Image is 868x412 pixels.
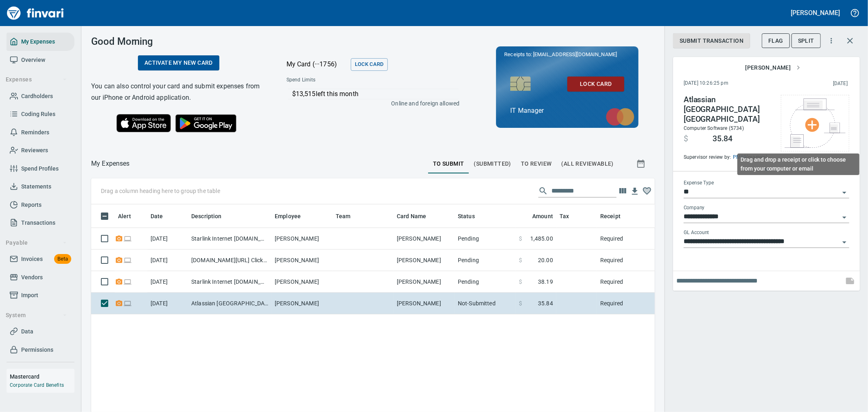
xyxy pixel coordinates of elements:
span: 38.19 [538,278,553,286]
span: Receipt Required [115,279,123,284]
td: Required [597,228,658,250]
span: Import [21,290,38,300]
button: Expenses [2,72,70,87]
span: [PERSON_NAME] [745,63,800,73]
button: Column choices favorited. Click to reset to default [641,185,653,197]
td: Not-Submitted [455,293,516,314]
span: Overview [21,55,45,65]
span: Split [798,36,814,46]
img: Get it on Google Play [171,110,241,137]
button: Open [839,237,850,248]
span: Expenses [6,75,67,85]
td: [DATE] [147,271,188,293]
td: Required [597,293,658,314]
span: Date [151,211,163,221]
span: Employee [275,211,311,221]
p: Receipts to: [504,50,630,59]
button: Split [791,33,821,48]
span: Description [191,211,222,221]
a: Spend Profiles [7,160,74,178]
span: Receipt Required [115,236,123,241]
span: Team [336,211,361,221]
span: Permissions [21,345,53,355]
img: Download on the App Store [116,114,171,132]
a: Activate my new card [138,55,219,70]
p: Online and foreign allowed [280,99,460,107]
button: Lock Card [567,77,624,92]
span: Online transaction [123,279,132,284]
td: Pending [455,271,516,293]
label: GL Account [684,230,709,235]
span: (Submitted) [474,159,511,169]
td: Pending [455,228,516,250]
button: [PERSON_NAME] [742,60,804,75]
td: [PERSON_NAME] [394,250,455,271]
button: Flag [762,33,790,48]
span: To Review [521,159,552,169]
span: Card Name [397,211,437,221]
a: PM99 [731,154,747,160]
button: Choose columns to display [617,185,629,197]
span: Statements [21,182,51,192]
span: 1,485.00 [530,234,553,243]
span: Receipt Required [115,300,123,306]
span: Online transaction [123,257,132,263]
span: Tax [560,211,569,221]
button: Lock Card [351,58,388,71]
span: Submit Transaction [680,36,743,46]
td: [DATE] [147,293,188,314]
button: Download Table [629,185,641,197]
a: Reminders [7,123,74,142]
span: Data [21,327,33,337]
span: $ [519,278,522,286]
span: (All Reviewable) [562,159,614,169]
span: $ [519,256,522,264]
span: 35.84 [538,299,553,307]
span: Receipt [600,211,631,221]
button: Close transaction [840,31,860,50]
a: Cardholders [7,87,74,105]
span: Alert [118,211,142,221]
td: [PERSON_NAME] [394,271,455,293]
span: Activate my new card [144,58,213,68]
td: Starlink Internet [DOMAIN_NAME] CA [188,271,271,293]
td: [DOMAIN_NAME][URL] Clicksend.c [GEOGRAPHIC_DATA] [188,250,271,271]
a: Vendors [7,268,74,287]
a: Coding Rules [7,105,74,123]
span: Beta [54,254,71,264]
span: Invoices [21,254,43,264]
span: Tax [560,211,579,221]
h6: Mastercard [10,372,74,381]
span: Team [336,211,351,221]
span: Status [458,211,475,221]
td: [DATE] [147,250,188,271]
h6: You can also control your card and submit expenses from our iPhone or Android application. [91,81,266,103]
button: System [2,308,70,323]
p: IT Manager [510,106,624,116]
span: Date [151,211,174,221]
td: [PERSON_NAME] [271,250,332,271]
span: Payable [6,238,67,248]
span: Receipt [600,211,621,221]
td: Atlassian [GEOGRAPHIC_DATA] [GEOGRAPHIC_DATA] [188,293,271,314]
span: System [6,310,67,320]
span: Lock Card [355,60,384,69]
span: Flag [768,36,783,46]
a: Reports [7,196,74,214]
span: Coding Rules [21,109,55,119]
label: Expense Type [684,181,714,186]
button: [PERSON_NAME] [789,7,842,19]
a: Finvari [5,3,66,23]
td: [PERSON_NAME] [271,271,332,293]
a: Permissions [7,341,74,359]
button: Open [839,212,850,223]
a: Transactions [7,214,74,232]
span: Supervisor review by: (martym) [684,153,773,162]
span: Lock Card [574,79,618,89]
a: Reviewers [7,141,74,160]
span: Receipt Required [115,257,123,263]
a: Data [7,322,74,341]
span: To Submit [433,159,464,169]
a: My Expenses [7,33,74,51]
h3: Good Morning [91,36,266,47]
